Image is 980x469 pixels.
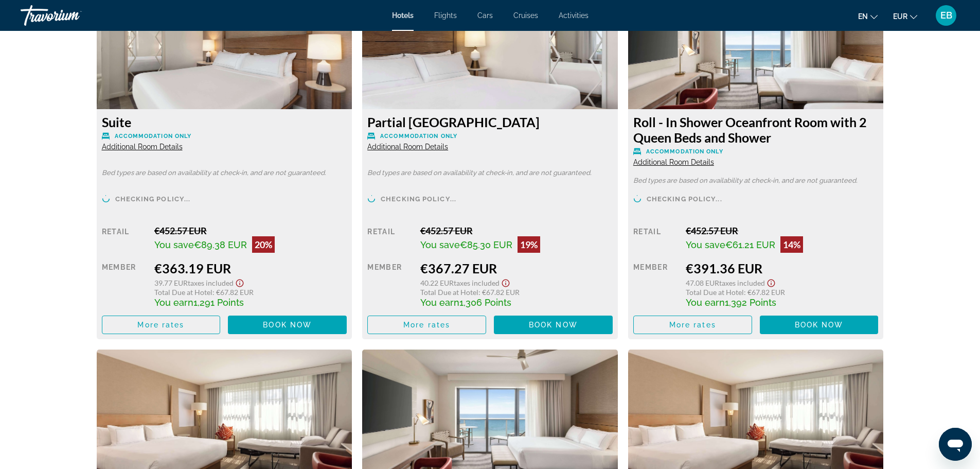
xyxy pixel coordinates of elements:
[420,297,459,308] span: You earn
[194,239,247,250] span: €89.38 EUR
[434,11,457,20] a: Flights
[686,225,878,236] div: €452.57 EUR
[403,321,450,329] span: More rates
[420,225,613,236] div: €452.57 EUR
[102,316,221,334] button: More rates
[765,276,777,288] button: Show Taxes and Fees disclaimer
[420,239,460,250] span: You save
[154,239,194,250] span: You save
[760,316,879,334] button: Book now
[115,196,191,202] span: Checking policy...
[518,236,540,253] div: 19%
[858,9,878,24] button: Change language
[367,169,613,177] p: Bed types are based on availability at check-in, and are not guaranteed.
[633,114,879,145] h3: Roll - In Shower Oceanfront Room with 2 Queen Beds and Shower
[367,225,412,253] div: Retail
[494,316,613,334] button: Book now
[460,239,512,250] span: €85.30 EUR
[647,196,722,202] span: Checking policy...
[367,316,486,334] button: More rates
[633,225,678,253] div: Retail
[686,239,725,250] span: You save
[686,260,878,276] div: €391.36 EUR
[939,428,972,461] iframe: Bouton de lancement de la fenêtre de messagerie
[633,260,678,308] div: Member
[633,177,879,184] p: Bed types are based on availability at check-in, and are not guaranteed.
[154,288,212,297] span: Total Due at Hotel
[102,260,147,308] div: Member
[102,114,347,130] h3: Suite
[102,225,147,253] div: Retail
[686,288,878,297] div: : €67.82 EUR
[529,321,578,329] span: Book now
[154,297,193,308] span: You earn
[477,11,493,20] a: Cars
[420,260,613,276] div: €367.27 EUR
[559,11,589,20] a: Activities
[500,276,512,288] button: Show Taxes and Fees disclaimer
[154,260,347,276] div: €363.19 EUR
[893,9,917,24] button: Change currency
[719,279,765,287] span: Taxes included
[669,321,716,329] span: More rates
[234,276,246,288] button: Show Taxes and Fees disclaimer
[686,288,744,297] span: Total Due at Hotel
[725,239,775,250] span: €61.21 EUR
[633,158,714,166] span: Additional Room Details
[780,236,803,253] div: 14%
[633,316,752,334] button: More rates
[940,10,952,21] span: EB
[420,279,454,287] span: 40.22 EUR
[725,297,776,308] span: 1,392 Points
[367,143,448,151] span: Additional Room Details
[381,196,456,202] span: Checking policy...
[367,114,613,130] h3: Partial [GEOGRAPHIC_DATA]
[252,236,275,253] div: 20%
[686,297,725,308] span: You earn
[154,288,347,297] div: : €67.82 EUR
[513,11,538,20] a: Cruises
[188,279,234,287] span: Taxes included
[454,279,500,287] span: Taxes included
[459,297,511,308] span: 1,306 Points
[102,143,183,151] span: Additional Room Details
[367,260,412,308] div: Member
[137,321,184,329] span: More rates
[893,12,907,21] span: EUR
[115,133,192,140] span: Accommodation Only
[193,297,244,308] span: 1,291 Points
[795,321,844,329] span: Book now
[263,321,312,329] span: Book now
[21,2,123,29] a: Travorium
[420,288,613,297] div: : €67.82 EUR
[392,11,414,20] a: Hotels
[646,148,723,155] span: Accommodation Only
[228,316,347,334] button: Book now
[102,169,347,177] p: Bed types are based on availability at check-in, and are not guaranteed.
[380,133,457,140] span: Accommodation Only
[686,279,719,287] span: 47.08 EUR
[858,12,868,21] span: en
[933,5,959,26] button: User Menu
[154,225,347,236] div: €452.57 EUR
[420,288,478,297] span: Total Due at Hotel
[154,279,188,287] span: 39.77 EUR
